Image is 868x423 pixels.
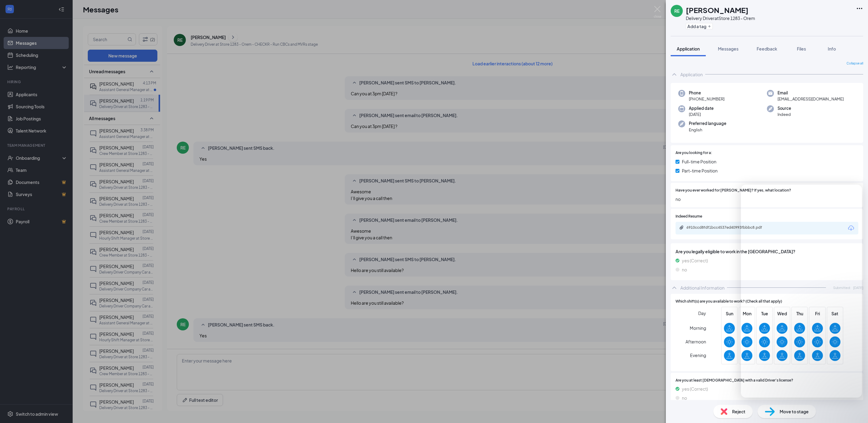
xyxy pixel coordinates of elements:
[682,395,687,401] span: no
[676,248,858,255] span: Are you legally eligible to work in the [GEOGRAPHIC_DATA]?
[686,5,748,15] h1: [PERSON_NAME]
[828,46,836,51] span: Info
[689,90,725,96] span: Phone
[686,23,713,29] button: PlusAdd a tag
[778,111,791,117] span: Indeed
[690,323,706,333] span: Morning
[676,214,702,219] span: Indeed Resume
[674,8,679,14] div: RE
[778,90,844,96] span: Email
[732,408,745,415] span: Reject
[724,310,735,317] span: Sun
[708,25,711,28] svg: Plus
[682,167,718,174] span: Part-time Position
[686,15,755,21] div: Delivery Driver at Store 1283 - Orem
[676,378,793,383] span: Are you at least [DEMOGRAPHIC_DATA] with a valid Driver’s license?
[679,225,777,231] a: Paperclip6910ccd8fdf1bcc4537ed40993fbbbc8.pdf
[778,105,791,111] span: Source
[797,46,806,51] span: Files
[780,408,809,415] span: Move to stage
[757,46,777,51] span: Feedback
[698,310,706,316] span: Day
[682,385,708,392] span: yes (Correct)
[718,46,738,51] span: Messages
[676,188,791,193] span: Have you ever worked for [PERSON_NAME]? If yes, what location?
[689,96,725,102] span: [PHONE_NUMBER]
[689,120,726,126] span: Preferred language
[676,196,858,202] span: no
[689,127,726,133] span: English
[671,284,678,291] svg: ChevronUp
[682,266,687,273] span: no
[689,111,714,117] span: [DATE]
[682,158,716,165] span: Full-time Position
[680,71,703,77] div: Application
[741,185,862,398] iframe: Intercom live chat
[686,225,771,230] div: 6910ccd8fdf1bcc4537ed40993fbbbc8.pdf
[778,96,844,102] span: [EMAIL_ADDRESS][DOMAIN_NAME]
[677,46,700,51] span: Application
[679,225,684,230] svg: Paperclip
[671,71,678,78] svg: ChevronUp
[686,336,706,347] span: Afternoon
[847,402,862,417] iframe: Intercom live chat
[847,61,863,66] span: Collapse all
[682,257,708,264] span: yes (Correct)
[689,105,714,111] span: Applied date
[690,350,706,361] span: Evening
[676,299,782,304] span: Which shift(s) are you available to work? (Check all that apply)
[856,5,863,12] svg: Ellipses
[676,150,712,156] span: Are you looking for a:
[680,285,725,291] div: Additional Information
